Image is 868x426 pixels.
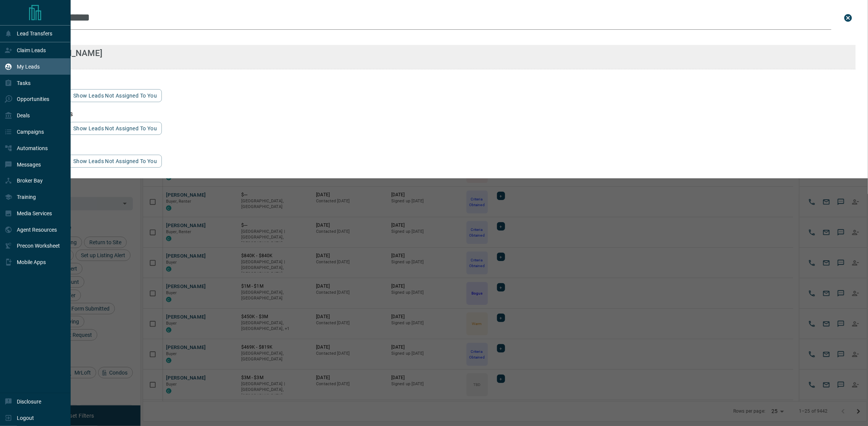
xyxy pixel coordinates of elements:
h3: id matches [29,144,856,150]
h3: phone matches [29,111,856,117]
button: close search bar [841,10,856,26]
button: show leads not assigned to you [68,122,162,135]
button: show leads not assigned to you [68,155,162,168]
h3: email matches [29,78,856,85]
h3: name matches [29,34,856,40]
button: show leads not assigned to you [68,89,162,102]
